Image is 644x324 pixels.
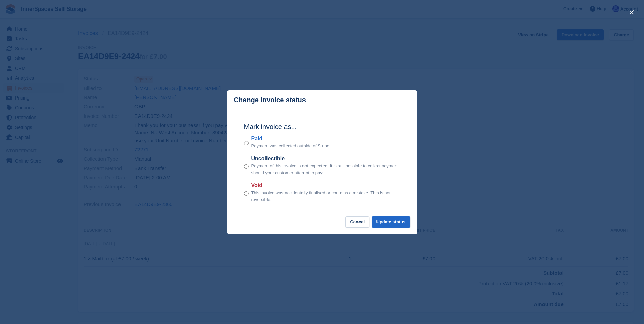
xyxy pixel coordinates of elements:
[345,216,369,228] button: Cancel
[251,134,331,143] label: Paid
[626,7,637,18] button: close
[251,190,400,203] p: This invoice was accidentally finalised or contains a mistake. This is not reversible.
[251,163,400,176] p: Payment of this invoice is not expected. It is still possible to collect payment should your cust...
[234,96,306,104] p: Change invoice status
[251,143,331,149] p: Payment was collected outside of Stripe.
[372,216,410,228] button: Update status
[251,181,400,190] label: Void
[251,155,400,163] label: Uncollectible
[244,122,400,132] h2: Mark invoice as...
